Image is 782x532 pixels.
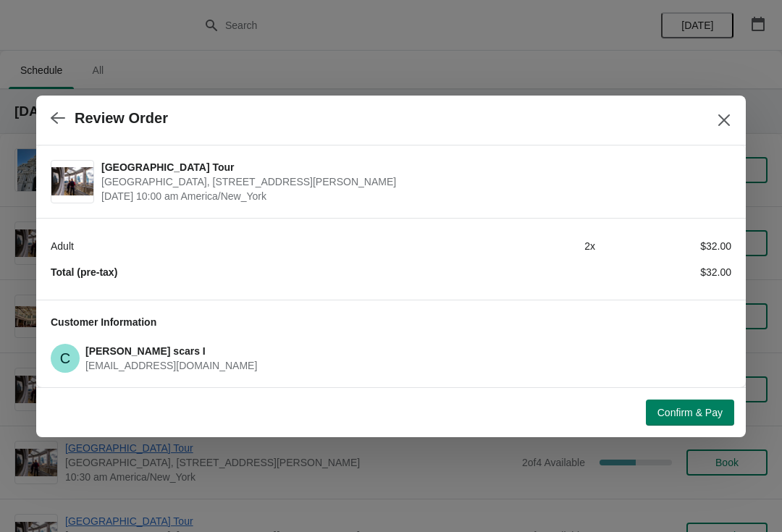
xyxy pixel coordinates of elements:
img: City Hall Tower Tour | City Hall Visitor Center, 1400 John F Kennedy Boulevard Suite 121, Philade... [51,167,93,195]
span: [EMAIL_ADDRESS][DOMAIN_NAME] [85,360,257,371]
span: Customer Information [51,316,156,328]
span: [GEOGRAPHIC_DATA], [STREET_ADDRESS][PERSON_NAME] [101,174,724,189]
span: [DATE] 10:00 am America/New_York [101,189,724,203]
span: [PERSON_NAME] scars I [85,345,206,357]
span: Chiara [51,344,80,373]
div: Adult [51,239,459,253]
h2: Review Order [75,110,168,127]
button: Close [711,107,737,133]
span: [GEOGRAPHIC_DATA] Tour [101,160,724,174]
span: Confirm & Pay [657,407,723,418]
div: $32.00 [595,239,731,253]
button: Confirm & Pay [646,400,734,426]
text: C [60,350,70,366]
strong: Total (pre-tax) [51,266,117,278]
div: $32.00 [595,265,731,279]
div: 2 x [459,239,595,253]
